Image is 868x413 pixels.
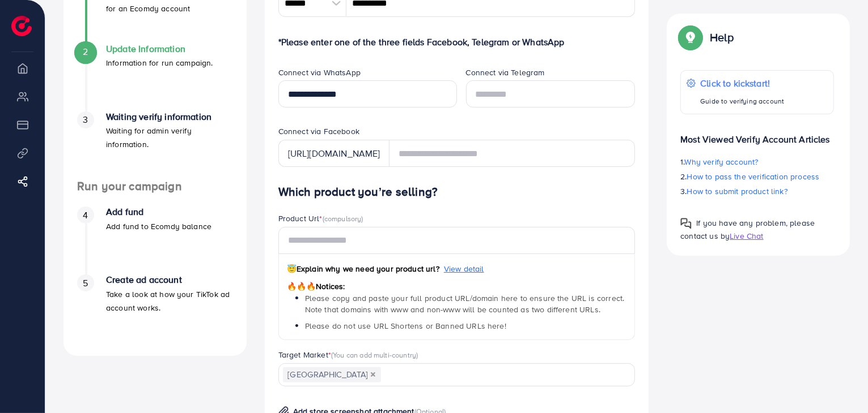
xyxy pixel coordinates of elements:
h4: Update Information [106,44,213,54]
span: Notices: [287,281,345,292]
p: Guide to verifying account [700,94,784,108]
span: How to pass the verification process [687,171,820,182]
p: 3. [680,184,834,198]
label: Product Url [278,213,363,224]
span: 2 [83,45,88,58]
p: Take a look at how your TikTok ad account works. [106,287,233,315]
div: [URL][DOMAIN_NAME] [278,140,389,167]
span: Please copy and paste your full product URL/domain here to ensure the URL is correct. Note that d... [305,292,625,315]
h4: Run your campaign [63,179,247,193]
li: Create ad account [63,274,247,342]
button: Deselect Pakistan [370,372,376,377]
span: (You can add multi-country) [331,350,418,360]
label: Connect via Telegram [466,67,545,78]
span: Live Chat [730,230,763,242]
li: Add fund [63,206,247,274]
p: Click to kickstart! [700,76,784,90]
span: View detail [444,263,484,274]
span: Why verify account? [685,156,759,167]
span: 5 [83,277,88,290]
span: 🔥🔥🔥 [287,281,316,292]
li: Waiting verify information [63,111,247,179]
li: Update Information [63,44,247,111]
p: 2. [680,170,834,183]
input: Search for option [382,367,621,384]
span: 😇 [287,263,297,274]
span: (compulsory) [323,213,363,223]
img: Popup guide [680,218,692,229]
iframe: Chat [820,362,859,405]
label: Connect via WhatsApp [278,67,361,78]
p: 1. [680,155,834,169]
h4: Waiting verify information [106,111,233,122]
span: 3 [83,113,88,126]
span: How to submit product link? [687,186,787,197]
p: Help [710,31,734,44]
span: If you have any problem, please contact us by [680,217,815,242]
span: 4 [83,209,88,222]
span: [GEOGRAPHIC_DATA] [283,367,381,383]
span: Explain why we need your product url? [287,263,439,274]
p: Information for run campaign. [106,56,213,70]
img: Popup guide [680,27,701,48]
label: Target Market [278,349,418,360]
label: Connect via Facebook [278,126,359,137]
p: Most Viewed Verify Account Articles [680,123,834,146]
h4: Create ad account [106,274,233,285]
img: logo [11,16,32,36]
div: Search for option [278,363,636,386]
p: *Please enter one of the three fields Facebook, Telegram or WhatsApp [278,35,636,49]
p: Waiting for admin verify information. [106,124,233,151]
span: Please do not use URL Shortens or Banned URLs here! [305,320,506,332]
h4: Add fund [106,206,211,217]
h4: Which product you’re selling? [278,185,636,199]
p: Add fund to Ecomdy balance [106,220,211,233]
